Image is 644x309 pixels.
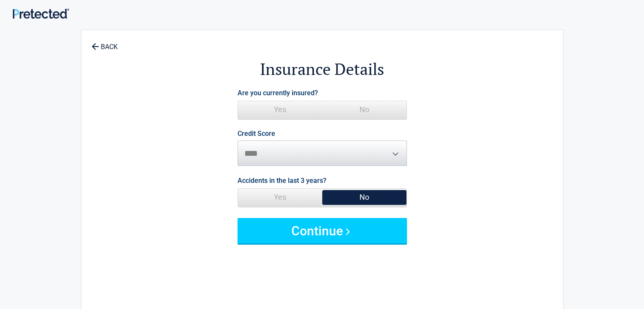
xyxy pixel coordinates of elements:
[322,101,406,118] span: No
[128,58,517,80] h2: Insurance Details
[238,218,407,243] button: Continue
[238,87,318,99] label: Are you currently insured?
[238,101,322,118] span: Yes
[13,8,69,19] img: Main Logo
[322,189,406,206] span: No
[238,189,322,206] span: Yes
[238,175,326,186] label: Accidents in the last 3 years?
[90,36,119,50] a: BACK
[238,130,275,137] label: Credit Score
